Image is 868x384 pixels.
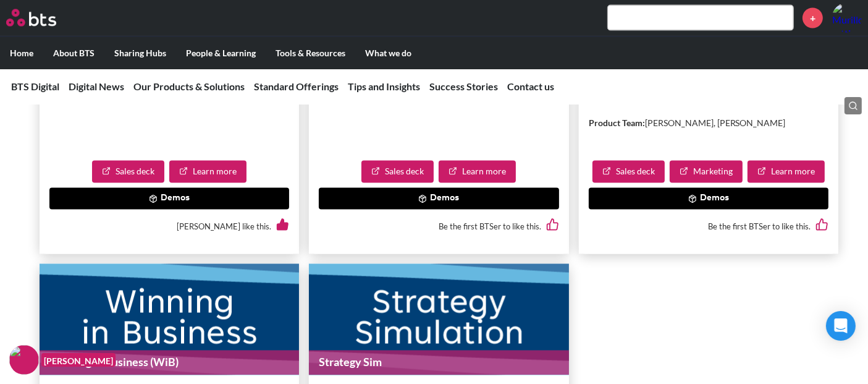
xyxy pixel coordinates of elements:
[41,353,116,367] figcaption: [PERSON_NAME]
[11,80,59,92] a: BTS Digital
[832,3,862,33] a: Profile
[589,188,828,210] button: Demos
[832,3,862,33] img: Murillo Iotti
[803,8,823,28] a: +
[589,118,645,129] strong: Product Team:
[176,37,266,69] label: People & Learning
[6,9,56,27] img: BTS Logo
[254,80,339,92] a: Standard Offerings
[826,311,856,341] div: Open Intercom Messenger
[69,80,124,92] a: Digital News
[361,161,434,183] a: Sales deck
[592,161,665,183] a: Sales deck
[319,210,558,244] div: Be the first BTSer to like this.
[309,351,568,375] h1: Strategy Sim
[266,37,355,69] label: Tools & Resources
[9,345,39,375] img: F
[507,80,554,92] a: Contact us
[748,161,825,183] a: Learn more
[43,37,104,69] label: About BTS
[429,80,498,92] a: Success Stories
[40,351,299,375] h1: Winning in Business (WiB)
[104,37,176,69] label: Sharing Hubs
[589,117,828,130] p: [PERSON_NAME], [PERSON_NAME]
[133,80,245,92] a: Our Products & Solutions
[49,210,289,244] div: [PERSON_NAME] like this.
[319,188,558,210] button: Demos
[92,161,164,183] a: Sales deck
[169,161,246,183] a: Learn more
[439,161,516,183] a: Learn more
[348,80,420,92] a: Tips and Insights
[355,37,421,69] label: What we do
[589,210,828,244] div: Be the first BTSer to like this.
[670,161,743,183] a: Marketing
[6,9,79,27] a: Go home
[49,188,289,210] button: Demos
